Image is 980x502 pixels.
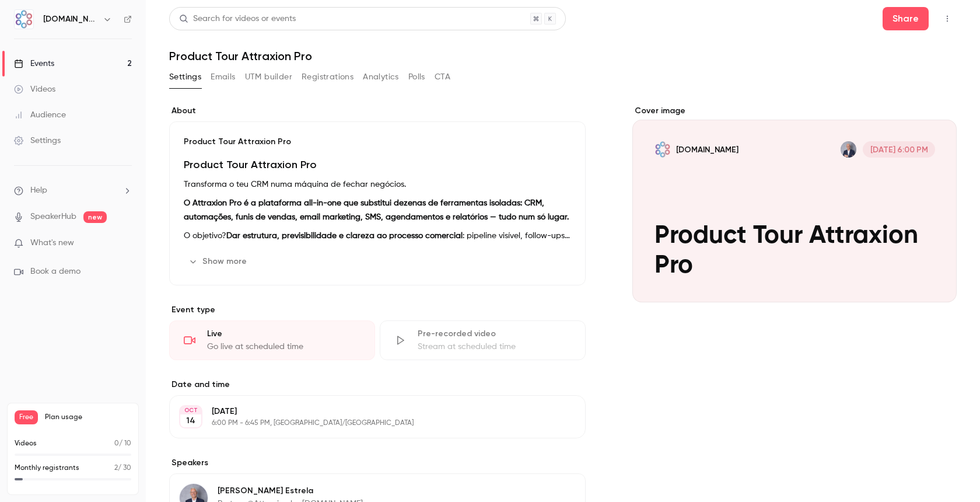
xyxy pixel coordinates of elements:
[408,68,425,86] button: Polls
[180,406,201,414] div: OCT
[30,237,74,249] span: What's new
[30,266,80,278] span: Book a demo
[169,379,586,391] label: Date and time
[184,177,571,191] p: Transforma o teu CRM numa máquina de fechar negócios.
[179,13,296,25] div: Search for videos or events
[184,158,317,171] strong: Product Tour Attraxion Pro
[207,328,360,340] div: Live
[169,304,586,316] p: Event type
[169,68,201,86] button: Settings
[435,68,450,86] button: CTA
[15,410,38,424] span: Free
[15,463,79,473] p: Monthly registrants
[169,49,957,63] h1: Product Tour Attraxion Pro
[212,406,524,417] p: [DATE]
[15,438,37,449] p: Videos
[114,463,131,473] p: / 30
[883,7,929,30] button: Share
[211,68,235,86] button: Emails
[184,229,571,243] p: O objetivo? : pipeline visível, follow-ups automáticos, comunicação centralizada e dados em tempo...
[632,105,957,302] section: Cover image
[14,58,54,69] div: Events
[15,10,33,29] img: AMT.Group
[14,135,61,147] div: Settings
[114,465,118,472] span: 2
[418,341,571,353] div: Stream at scheduled time
[363,68,399,86] button: Analytics
[45,413,131,422] span: Plan usage
[418,328,571,340] div: Pre-recorded video
[184,199,569,221] strong: O Attraxion Pro é a plataforma all-in-one que substitui dezenas de ferramentas isoladas: CRM, aut...
[184,136,571,148] p: Product Tour Attraxion Pro
[14,109,66,121] div: Audience
[207,341,360,353] div: Go live at scheduled time
[169,105,586,117] label: About
[43,13,98,25] h6: [DOMAIN_NAME]
[245,68,292,86] button: UTM builder
[186,415,195,427] p: 14
[212,419,524,428] p: 6:00 PM - 6:45 PM, [GEOGRAPHIC_DATA]/[GEOGRAPHIC_DATA]
[114,440,119,447] span: 0
[218,485,510,497] p: [PERSON_NAME] Estrela
[302,68,353,86] button: Registrations
[184,252,254,271] button: Show more
[30,211,76,223] a: SpeakerHub
[169,320,375,360] div: LiveGo live at scheduled time
[14,83,55,95] div: Videos
[632,105,957,117] label: Cover image
[380,320,586,360] div: Pre-recorded videoStream at scheduled time
[30,184,47,197] span: Help
[118,238,132,249] iframe: Noticeable Trigger
[169,457,586,469] label: Speakers
[114,438,131,449] p: / 10
[14,184,132,197] li: help-dropdown-opener
[226,232,463,240] strong: Dar estrutura, previsibilidade e clareza ao processo comercial
[83,211,107,223] span: new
